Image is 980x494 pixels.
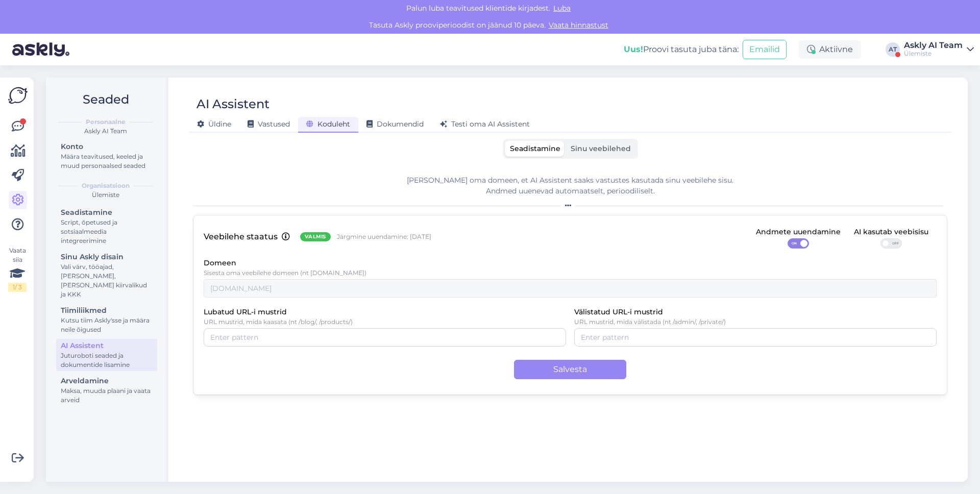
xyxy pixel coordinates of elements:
label: Domeen [204,258,236,269]
div: Juturoboti seaded ja dokumentide lisamine [61,351,153,369]
div: AI Assistent [197,94,269,114]
input: Enter pattern [581,332,930,343]
button: Emailid [743,40,787,59]
div: 1 / 3 [8,283,27,292]
div: AT [886,42,900,57]
div: Konto [61,141,153,152]
div: Sinu Askly disain [61,252,153,262]
span: ON [788,239,800,248]
div: Andmete uuendamine [756,227,841,238]
a: TiimiliikmedKutsu tiim Askly'sse ja määra neile õigused [56,304,157,336]
p: URL mustrid, mida välistada (nt /admin/, /private/) [574,318,937,326]
a: Sinu Askly disainVali värv, tööajad, [PERSON_NAME], [PERSON_NAME] kiirvalikud ja KKK [56,250,157,301]
div: Vaata siia [8,246,27,292]
div: Askly AI Team [904,41,963,50]
span: Valmis [305,233,326,241]
p: URL mustrid, mida kaasata (nt /blog/, /products/) [204,318,566,326]
span: Dokumendid [366,119,424,129]
div: Ülemiste [54,190,157,200]
div: Vali värv, tööajad, [PERSON_NAME], [PERSON_NAME] kiirvalikud ja KKK [61,262,153,299]
b: Personaalne [86,117,126,127]
span: Sinu veebilehed [571,144,631,153]
span: Üldine [197,119,231,129]
p: Järgmine uuendamine: [DATE] [337,233,431,241]
input: Enter pattern [210,332,559,343]
div: Script, õpetused ja sotsiaalmeedia integreerimine [61,218,153,245]
div: Määra teavitused, keeled ja muud personaalsed seaded [61,152,153,170]
span: Luba [550,4,574,13]
div: Tiimiliikmed [61,305,153,316]
div: Maksa, muuda plaani ja vaata arveid [61,386,153,405]
p: Sisesta oma veebilehe domeen (nt [DOMAIN_NAME]) [204,269,937,277]
a: AI AssistentJuturoboti seaded ja dokumentide lisamine [56,339,157,371]
img: Askly Logo [8,86,28,105]
div: Arveldamine [61,376,153,386]
div: Aktiivne [799,40,861,59]
div: Kutsu tiim Askly'sse ja määra neile õigused [61,316,153,334]
div: [PERSON_NAME] oma domeen, et AI Assistent saaks vastustes kasutada sinu veebilehe sisu. Andmed uu... [193,175,947,196]
button: Salvesta [514,360,626,379]
b: Uus! [624,44,643,54]
div: Ülemiste [904,50,963,58]
div: Askly AI Team [54,127,157,136]
a: KontoMäära teavitused, keeled ja muud personaalsed seaded [56,140,157,172]
b: Organisatsioon [82,181,130,190]
h2: Seaded [54,90,157,109]
a: Askly AI TeamÜlemiste [904,41,974,58]
span: Seadistamine [510,144,560,153]
label: Lubatud URL-i mustrid [204,307,287,318]
input: example.com [204,279,937,298]
span: Vastused [248,119,290,129]
a: SeadistamineScript, õpetused ja sotsiaalmeedia integreerimine [56,206,157,247]
label: Välistatud URL-i mustrid [574,307,663,318]
span: Koduleht [306,119,350,129]
p: Veebilehe staatus [204,231,278,243]
span: Testi oma AI Assistent [440,119,530,129]
a: Vaata hinnastust [546,20,611,30]
a: ArveldamineMaksa, muuda plaani ja vaata arveid [56,374,157,406]
div: Proovi tasuta juba täna: [624,43,739,56]
div: AI Assistent [61,340,153,351]
div: AI kasutab veebisisu [854,227,928,238]
span: OFF [889,239,901,248]
div: Seadistamine [61,207,153,218]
